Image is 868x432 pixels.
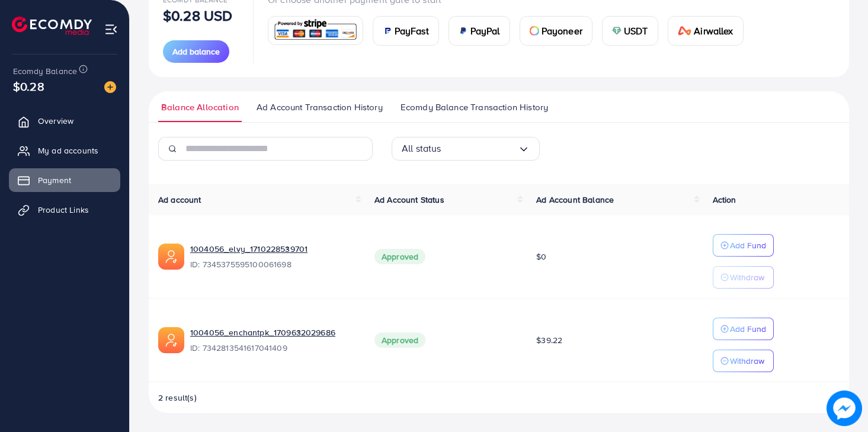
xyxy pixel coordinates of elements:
[268,16,363,45] a: card
[158,392,197,404] span: 2 result(s)
[9,168,120,192] a: Payment
[190,327,355,354] div: <span class='underline'>1004056_enchantpk_1709632029686</span></br>7342813541617041409
[730,322,766,336] p: Add Fund
[449,16,510,46] a: cardPayPal
[402,139,441,158] span: All status
[163,40,229,63] button: Add balance
[827,391,862,426] img: image
[163,8,232,23] p: $0.28 USD
[713,234,774,257] button: Add Fund
[401,101,548,114] span: Ecomdy Balance Transaction History
[38,145,98,156] span: My ad accounts
[612,26,622,36] img: card
[459,26,468,36] img: card
[257,101,383,114] span: Ad Account Transaction History
[713,194,736,206] span: Action
[530,26,539,36] img: card
[383,26,392,36] img: card
[395,24,429,38] span: PayFast
[9,198,120,222] a: Product Links
[678,26,692,36] img: card
[624,24,648,38] span: USDT
[13,78,44,95] span: $0.28
[536,194,614,206] span: Ad Account Balance
[373,16,439,46] a: cardPayFast
[602,16,658,46] a: cardUSDT
[536,251,546,263] span: $0
[190,342,355,354] span: ID: 7342813541617041409
[104,23,118,36] img: menu
[542,24,582,38] span: Payoneer
[730,354,764,368] p: Withdraw
[190,327,335,338] a: 1004056_enchantpk_1709632029686
[668,16,744,46] a: cardAirwallex
[161,101,239,114] span: Balance Allocation
[374,194,444,206] span: Ad Account Status
[713,318,774,340] button: Add Fund
[158,327,184,353] img: ic-ads-acc.e4c84228.svg
[38,115,73,127] span: Overview
[536,334,562,346] span: $39.22
[730,238,766,252] p: Add Fund
[38,174,71,186] span: Payment
[12,17,92,35] img: logo
[190,258,355,270] span: ID: 7345375595100061698
[713,350,774,372] button: Withdraw
[730,270,764,284] p: Withdraw
[713,266,774,289] button: Withdraw
[38,204,89,216] span: Product Links
[190,243,355,270] div: <span class='underline'>1004056_elvy_1710228539701</span></br>7345375595100061698
[470,24,500,38] span: PayPal
[9,109,120,133] a: Overview
[9,139,120,162] a: My ad accounts
[172,46,220,57] span: Add balance
[520,16,592,46] a: cardPayoneer
[190,243,308,255] a: 1004056_elvy_1710228539701
[272,18,359,43] img: card
[13,65,77,77] span: Ecomdy Balance
[158,244,184,270] img: ic-ads-acc.e4c84228.svg
[392,137,540,161] div: Search for option
[374,332,425,348] span: Approved
[694,24,733,38] span: Airwallex
[158,194,201,206] span: Ad account
[374,249,425,264] span: Approved
[104,81,116,93] img: image
[441,139,518,158] input: Search for option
